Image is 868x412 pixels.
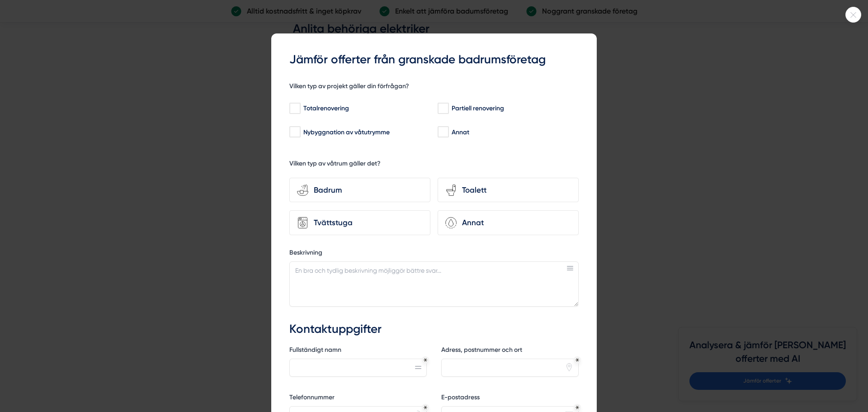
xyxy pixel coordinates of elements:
h3: Jämför offerter från granskade badrumsföretag [289,52,579,68]
h5: Vilken typ av våtrum gäller det? [289,159,381,170]
input: Totalrenovering [289,104,300,113]
input: Annat [438,128,448,137]
label: Telefonnummer [289,393,427,404]
input: Partiell renovering [438,104,448,113]
div: Obligatoriskt [576,358,579,362]
label: Fullständigt namn [289,346,427,357]
h5: Vilken typ av projekt gäller din förfrågan? [289,82,409,93]
label: E-postadress [441,393,579,404]
h3: Kontaktuppgifter [289,321,579,337]
div: Obligatoriskt [424,406,427,409]
label: Beskrivning [289,248,579,260]
input: Nybyggnation av våtutrymme [289,128,300,137]
div: Obligatoriskt [576,406,579,409]
div: Obligatoriskt [424,358,427,362]
label: Adress, postnummer och ort [441,346,579,357]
